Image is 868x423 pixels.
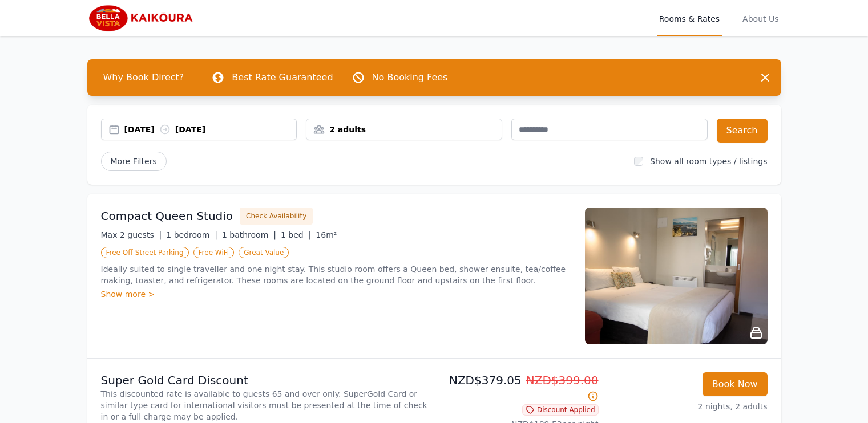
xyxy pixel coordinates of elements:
div: Show more > [101,288,571,300]
div: [DATE] [DATE] [124,124,297,135]
span: Free WiFi [193,247,235,258]
p: Super Gold Card Discount [101,372,430,388]
button: Search [717,119,768,143]
button: Check Availability [240,208,313,225]
p: Ideally suited to single traveller and one night stay. This studio room offers a Queen bed, showe... [101,263,571,286]
h3: Compact Queen Studio [101,208,233,224]
span: 1 bathroom | [222,230,276,239]
button: Book Now [703,372,768,396]
p: Best Rate Guaranteed [232,71,333,84]
span: 1 bedroom | [166,230,217,239]
span: More Filters [101,152,167,171]
div: 2 adults [306,124,502,135]
p: No Booking Fees [372,71,448,84]
span: Great Value [239,247,289,258]
p: 2 nights, 2 adults [608,401,768,412]
span: Discount Applied [522,404,599,416]
p: This discounted rate is available to guests 65 and over only. SuperGold Card or similar type card... [101,388,430,422]
span: Why Book Direct? [94,66,193,89]
span: Max 2 guests | [101,230,162,239]
p: NZD$379.05 [439,372,599,404]
span: 16m² [316,230,337,239]
img: Bella Vista Kaikoura [87,5,197,32]
label: Show all room types / listings [650,157,767,166]
span: Free Off-Street Parking [101,247,189,258]
span: NZD$399.00 [526,373,599,387]
span: 1 bed | [281,230,311,239]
